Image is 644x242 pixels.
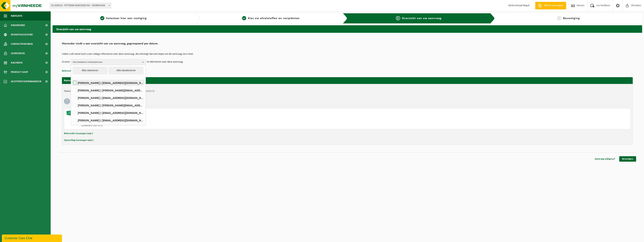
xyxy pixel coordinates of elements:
[71,59,146,65] button: Kies bestaand contactpersoon
[62,53,633,55] p: Indien u dit wenst kunt u een collega informeren over deze aanvraag, die ontvangt dan een kopie v...
[50,3,111,8] span: 01-020513 - PITTMAN SEAFOODS NV - ZEEBRUGGE
[11,58,23,67] span: Kalender
[81,124,362,127] div: Containers: c40-1519
[64,90,80,92] strong: Plaatsingsadres:
[592,156,618,162] a: Aanvraag wijzigen
[53,25,642,33] h2: Overzicht van uw aanvraag
[619,156,636,162] a: Bevestigen
[72,95,144,101] label: [PERSON_NAME] ( [EMAIL_ADDRESS][DOMAIN_NAME] )
[50,3,111,8] span: 01-020513 - PITTMAN SEAFOODS NV - ZEEBRUGGE
[72,80,144,86] label: [PERSON_NAME] ( [EMAIL_ADDRESS][DOMAIN_NAME] )
[64,79,92,82] strong: Aanvraag voor [DATE]
[72,102,144,108] label: [PERSON_NAME] ( [PERSON_NAME][EMAIL_ADDRESS][DOMAIN_NAME] )
[100,16,104,20] span: 1
[402,17,442,20] span: Overzicht van uw aanvraag
[109,67,143,74] button: Alles deselecteren
[72,87,144,93] label: [PERSON_NAME] ( [PERSON_NAME][EMAIL_ADDRESS][DOMAIN_NAME] )
[535,2,566,9] a: Offerte aanvragen
[557,16,561,20] span: 4
[72,117,144,123] label: [PERSON_NAME] ( [EMAIL_ADDRESS][DOMAIN_NAME] )
[396,16,400,20] span: 3
[242,16,246,20] span: 2
[202,16,340,21] a: 2Kies uw afvalstoffen en recipiënten
[11,49,25,58] span: Gebruikers
[54,16,193,21] a: 1Selecteer hier een vestiging
[563,17,580,20] span: Bevestiging
[73,59,141,65] span: Kies bestaand contactpersoon
[62,59,70,65] p: Ik wens
[11,67,28,77] span: Product Shop
[11,39,33,49] span: Contactpersonen
[543,4,564,7] span: Offerte aanvragen
[72,110,144,116] label: [PERSON_NAME] ( [EMAIL_ADDRESS][DOMAIN_NAME] )
[81,121,362,124] div: Aantal: 1
[62,42,633,47] h2: Hieronder vindt u een overzicht van uw aanvraag, gegroepeerd per datum.
[66,110,77,116] img: HK-XC-40-GN-00.png
[11,21,25,30] span: Dashboard
[62,69,91,73] button: Referentie toevoegen (opt.)
[64,138,93,143] button: Opmerking toevoegen (opt.)
[11,77,41,86] span: Acceptatievoorwaarden
[73,67,107,74] button: Alles selecteren
[81,116,362,119] div: Ophalen en plaatsen lege container
[2,234,63,242] iframe: chat widget
[248,17,300,20] span: Kies uw afvalstoffen en recipiënten
[147,59,184,65] p: te informeren over deze aanvraag.
[517,4,530,7] strong: Ezaat Bayat
[11,11,23,21] span: Navigatie
[64,131,93,136] button: Referentie toevoegen (opt.)
[11,30,33,39] span: Bedrijfsgegevens
[106,17,147,20] span: Selecteer hier een vestiging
